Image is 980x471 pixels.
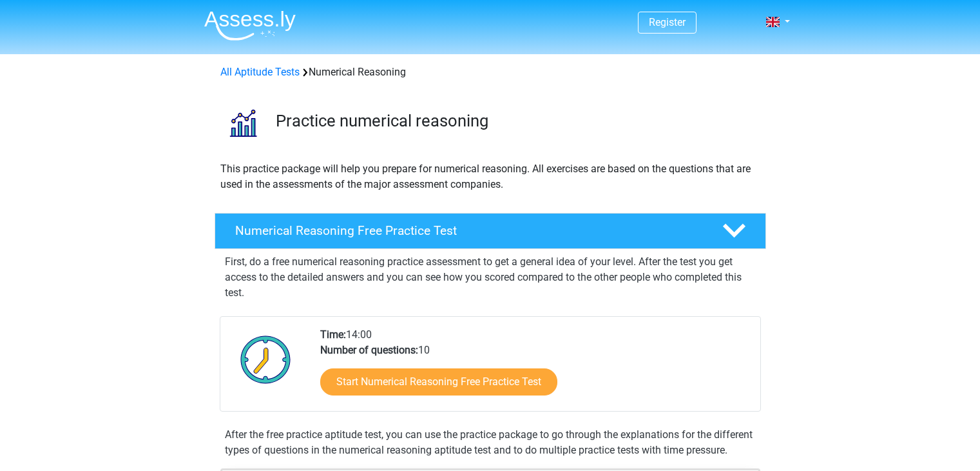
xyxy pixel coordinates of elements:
[220,66,300,78] a: All Aptitude Tests
[225,254,756,301] p: First, do a free numerical reasoning practice assessment to get a general idea of your level. Aft...
[204,10,296,41] img: Assessly
[276,111,756,131] h3: Practice numerical reasoning
[235,223,702,238] h4: Numerical Reasoning Free Practice Test
[311,327,760,411] div: 14:00 10
[320,328,346,341] b: Time:
[220,161,760,192] p: This practice package will help you prepare for numerical reasoning. All exercises are based on t...
[215,95,270,150] img: numerical reasoning
[220,427,761,458] div: After the free practice aptitude test, you can use the practice package to go through the explana...
[215,65,765,80] div: Numerical Reasoning
[209,213,771,249] a: Numerical Reasoning Free Practice Test
[320,368,557,396] a: Start Numerical Reasoning Free Practice Test
[649,16,686,28] a: Register
[233,327,298,392] img: Clock
[320,344,418,356] b: Number of questions:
